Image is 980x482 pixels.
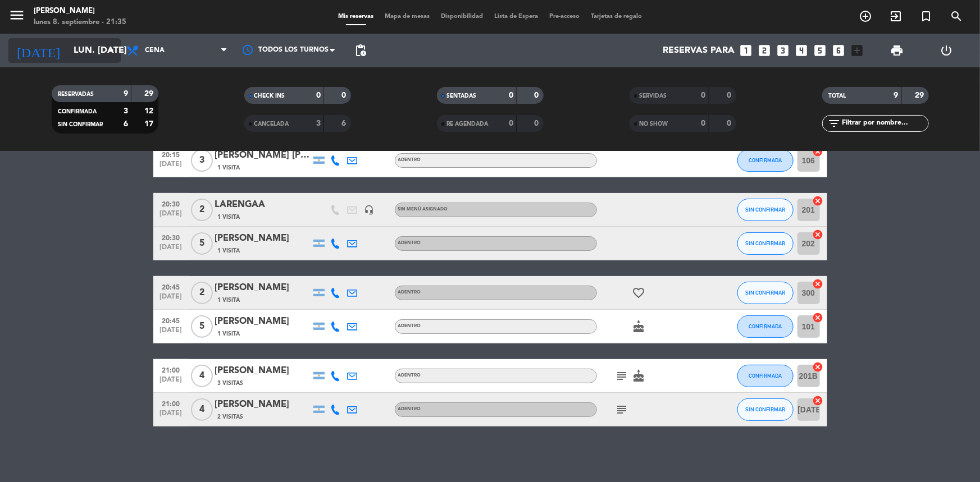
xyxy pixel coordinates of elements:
span: NO SHOW [640,121,668,127]
strong: 6 [341,120,348,127]
span: 2 [191,199,213,221]
span: pending_actions [354,44,367,57]
span: ADENTRO [398,158,421,162]
i: subject [616,369,629,383]
div: LARENGAA [215,198,311,212]
strong: 12 [144,107,156,115]
button: menu [8,7,25,27]
strong: 29 [144,90,156,98]
i: add_box [850,43,864,58]
span: RE AGENDADA [447,121,489,127]
i: subject [616,403,629,416]
span: 2 [191,282,213,304]
span: SIN CONFIRMAR [745,240,785,246]
strong: 9 [124,90,128,98]
div: [PERSON_NAME] [215,314,311,329]
strong: 0 [727,91,733,99]
span: SENTADAS [447,93,477,99]
strong: 0 [727,120,733,127]
i: looks_5 [813,43,827,58]
span: CONFIRMADA [749,157,782,163]
span: CONFIRMADA [58,109,97,114]
button: CONFIRMADA [737,365,794,387]
span: 20:15 [157,148,185,160]
span: ADENTRO [398,407,421,411]
i: turned_in_not [919,10,933,23]
span: Mis reservas [332,13,379,20]
span: SIN CONFIRMAR [745,206,785,213]
span: [DATE] [157,410,185,423]
strong: 0 [701,120,706,127]
strong: 6 [124,120,128,128]
div: LOG OUT [922,34,972,67]
i: looks_4 [794,43,809,58]
span: Reservas para [663,45,735,56]
input: Filtrar por nombre... [841,117,928,130]
strong: 0 [701,91,706,99]
span: ADENTRO [398,324,421,328]
i: cancel [813,395,824,406]
span: Mapa de mesas [379,13,435,20]
span: 2 Visitas [218,412,244,421]
span: CONFIRMADA [749,373,782,379]
strong: 0 [534,91,541,99]
i: filter_list [828,117,841,130]
strong: 0 [509,91,513,99]
span: TOTAL [829,93,846,99]
div: [PERSON_NAME] [215,364,311,378]
i: exit_to_app [889,10,902,23]
i: looks_3 [776,43,790,58]
span: 3 Visitas [218,379,244,388]
span: ADENTRO [398,373,421,378]
strong: 3 [124,107,128,115]
div: lunes 8. septiembre - 21:35 [34,17,126,28]
div: [PERSON_NAME] [215,281,311,295]
span: 20:45 [157,280,185,293]
span: ADENTRO [398,241,421,245]
i: add_circle_outline [859,10,872,23]
i: search [950,10,963,23]
i: headset_mic [364,205,375,215]
span: 20:30 [157,197,185,210]
span: 21:00 [157,397,185,410]
span: 20:30 [157,231,185,244]
strong: 29 [915,91,926,99]
span: Disponibilidad [435,13,489,20]
i: favorite_border [632,286,646,300]
span: [DATE] [157,160,185,173]
i: cancel [813,278,824,290]
i: [DATE] [8,38,68,63]
div: [PERSON_NAME] [215,231,311,246]
span: Sin menú asignado [398,207,448,212]
span: 1 Visita [218,213,240,222]
span: [DATE] [157,210,185,223]
span: Cena [145,47,165,54]
span: SIN CONFIRMAR [745,290,785,296]
span: SERVIDAS [640,93,667,99]
button: CONFIRMADA [737,149,794,172]
div: [PERSON_NAME] [34,6,126,17]
span: 4 [191,398,213,421]
span: [DATE] [157,327,185,339]
i: cancel [813,361,824,373]
span: ADENTRO [398,290,421,295]
div: [PERSON_NAME] [PERSON_NAME] [215,148,311,163]
span: [DATE] [157,244,185,256]
span: SIN CONFIRMAR [745,406,785,412]
span: 5 [191,232,213,255]
strong: 9 [894,91,899,99]
div: [PERSON_NAME] [215,397,311,412]
span: Tarjetas de regalo [585,13,648,20]
span: SIN CONFIRMAR [58,122,103,127]
span: print [890,44,904,57]
button: SIN CONFIRMAR [737,199,794,221]
i: menu [8,7,25,24]
i: looks_one [739,43,753,58]
button: SIN CONFIRMAR [737,232,794,255]
span: 3 [191,149,213,172]
span: Lista de Espera [489,13,544,20]
button: SIN CONFIRMAR [737,398,794,421]
i: looks_two [757,43,772,58]
i: power_settings_new [940,44,954,57]
i: cancel [813,195,824,206]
